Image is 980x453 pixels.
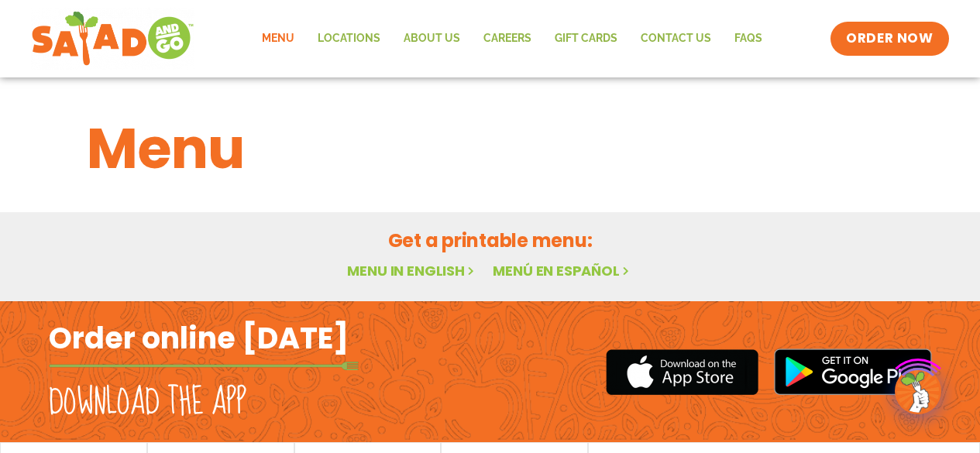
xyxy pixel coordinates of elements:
a: Contact Us [629,21,723,57]
span: ORDER NOW [846,29,933,48]
h1: Menu [87,107,894,190]
a: About Us [392,21,472,57]
a: GIFT CARDS [543,21,629,57]
a: FAQs [723,21,774,57]
a: Menú en español [493,261,632,280]
a: ORDER NOW [830,22,948,56]
h2: Download the app [49,381,246,424]
h2: Get a printable menu: [87,227,894,254]
a: Careers [472,21,543,57]
img: fork [49,362,359,370]
nav: Menu [250,21,774,57]
a: Locations [306,21,392,57]
img: appstore [606,347,758,397]
img: new-SAG-logo-768×292 [31,8,194,70]
a: Menu [250,21,306,57]
a: Menu in English [347,261,477,280]
img: google_play [774,348,932,395]
h2: Order online [DATE] [49,319,349,357]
